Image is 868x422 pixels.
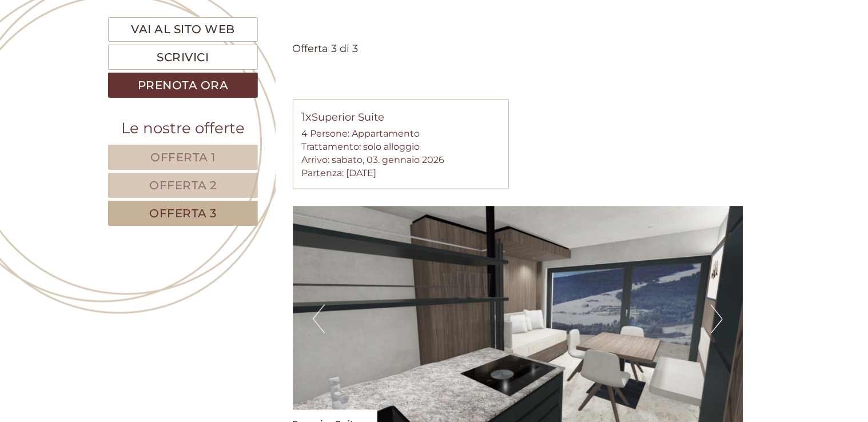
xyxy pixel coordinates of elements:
[302,141,361,152] small: Trattamento:
[149,178,217,192] span: Offerta 2
[108,17,258,42] a: Vai al sito web
[108,45,258,70] a: Scrivici
[352,128,420,139] b: Appartamento
[347,168,377,178] b: [DATE]
[108,73,258,98] a: Prenota ora
[302,110,312,124] b: 1x
[302,109,500,128] div: Superior Suite
[302,168,344,178] small: Partenza:
[149,206,217,220] span: Offerta 3
[313,305,325,333] button: Previous
[293,61,357,82] div: Offerta 3
[332,154,445,165] b: sabato, 03. gennaio 2026
[302,128,350,139] small: 4 Persone:
[711,305,723,333] button: Next
[302,154,330,165] small: Arrivo:
[108,118,258,139] div: Le nostre offerte
[293,42,359,55] span: Offerta 3 di 3
[150,150,216,164] span: Offerta 1
[364,141,420,152] b: solo alloggio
